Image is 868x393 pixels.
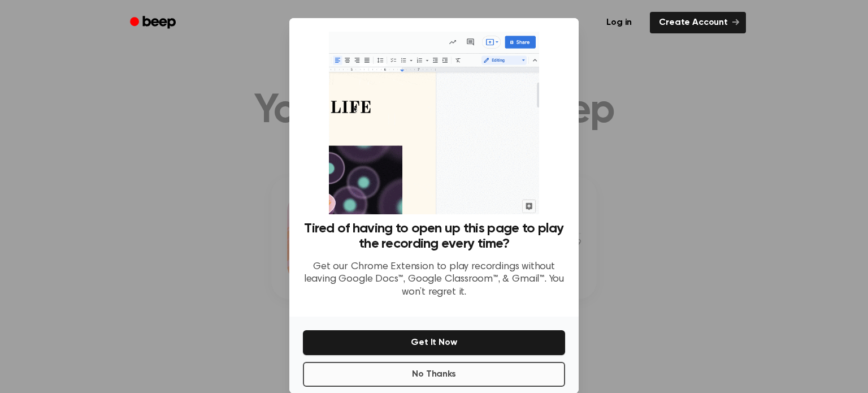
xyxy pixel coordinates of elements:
[303,362,565,387] button: No Thanks
[329,32,539,214] img: Beep extension in action
[595,10,643,36] a: Log in
[303,330,565,355] button: Get It Now
[122,12,186,34] a: Beep
[303,221,565,252] h3: Tired of having to open up this page to play the recording every time?
[303,261,565,299] p: Get our Chrome Extension to play recordings without leaving Google Docs™, Google Classroom™, & Gm...
[650,12,746,33] a: Create Account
